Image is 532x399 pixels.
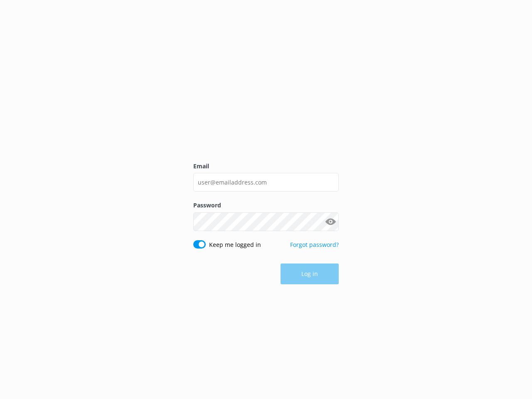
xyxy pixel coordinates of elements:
[193,201,339,210] label: Password
[193,162,339,171] label: Email
[209,240,261,249] label: Keep me logged in
[290,241,339,249] a: Forgot password?
[322,213,339,230] button: Show password
[193,173,339,192] input: user@emailaddress.com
